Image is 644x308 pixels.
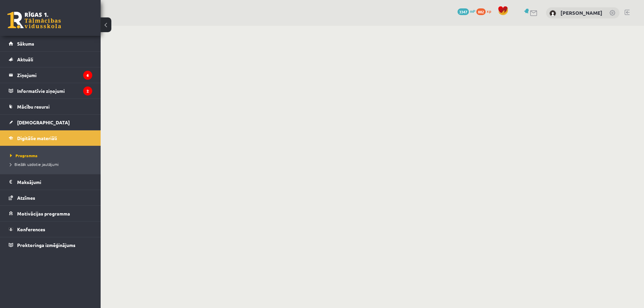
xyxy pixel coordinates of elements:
[17,210,70,217] span: Motivācijas programma
[9,52,92,67] a: Aktuāli
[83,86,92,96] i: 2
[17,174,92,190] legend: Maksājumi
[9,237,92,253] a: Proktoringa izmēģinājums
[17,56,33,62] span: Aktuāli
[9,190,92,205] a: Atzīmes
[476,8,494,14] a: 882 xp
[9,222,92,237] a: Konferences
[17,104,50,110] span: Mācību resursi
[17,135,57,141] span: Digitālie materiāli
[487,8,491,14] span: xp
[470,8,475,14] span: mP
[17,119,70,125] span: [DEMOGRAPHIC_DATA]
[458,8,475,14] a: 3347 mP
[549,10,556,17] img: Amanda Lorberga
[9,174,92,190] a: Maksājumi
[9,206,92,221] a: Motivācijas programma
[83,71,92,80] i: 6
[17,83,92,99] legend: Informatīvie ziņojumi
[9,67,92,83] a: Ziņojumi6
[9,36,92,51] a: Sākums
[9,83,92,99] a: Informatīvie ziņojumi2
[10,162,59,167] span: Biežāk uzdotie jautājumi
[9,99,92,114] a: Mācību resursi
[9,130,92,146] a: Digitālie materiāli
[17,67,92,83] legend: Ziņojumi
[17,226,45,232] span: Konferences
[9,115,92,130] a: [DEMOGRAPHIC_DATA]
[10,161,94,167] a: Biežāk uzdotie jautājumi
[10,153,38,158] span: Programma
[10,152,94,159] a: Programma
[476,8,486,15] span: 882
[17,41,34,47] span: Sākums
[17,195,35,201] span: Atzīmes
[560,9,602,16] a: [PERSON_NAME]
[7,12,61,28] a: Rīgas 1. Tālmācības vidusskola
[17,242,75,248] span: Proktoringa izmēģinājums
[458,8,469,15] span: 3347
